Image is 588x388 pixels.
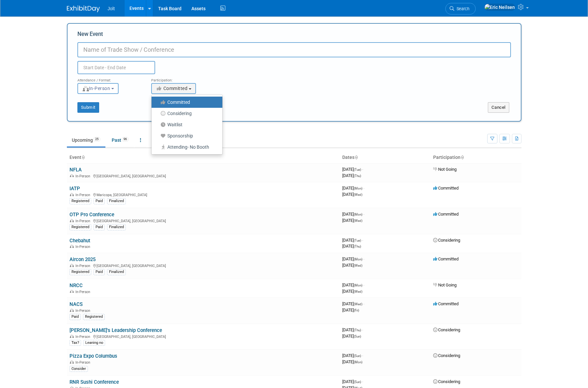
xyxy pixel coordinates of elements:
[362,379,363,384] span: -
[342,334,361,339] span: [DATE]
[445,3,476,15] a: Search
[77,42,511,57] input: Name of Trade Show / Conference
[93,137,100,142] span: 25
[342,289,362,294] span: [DATE]
[122,137,129,142] span: 96
[354,264,362,267] span: (Wed)
[354,174,361,178] span: (Thu)
[75,360,92,365] span: In-Person
[70,245,74,248] img: In-Person Event
[354,309,359,312] span: (Fri)
[342,218,362,223] span: [DATE]
[94,269,105,275] div: Paid
[342,256,364,261] span: [DATE]
[70,219,74,222] img: In-Person Event
[342,308,359,313] span: [DATE]
[342,173,361,178] span: [DATE]
[70,218,337,223] div: [GEOGRAPHIC_DATA], [GEOGRAPHIC_DATA]
[362,167,363,172] span: -
[354,155,358,160] a: Sort by Start Date
[155,109,216,118] label: Considering
[342,301,364,306] span: [DATE]
[70,301,83,307] a: NACS
[77,83,119,94] button: In-Person
[433,186,459,191] span: Committed
[70,192,337,197] div: Maricopa, [GEOGRAPHIC_DATA]
[75,193,92,197] span: In-Person
[354,335,361,338] span: (Sun)
[70,212,114,218] a: OTP Pro Conference
[342,379,363,384] span: [DATE]
[67,152,340,163] th: Event
[75,264,92,268] span: In-Person
[70,264,74,267] img: In-Person Event
[484,4,515,11] img: Eric Neilsen
[107,224,126,230] div: Finalized
[342,353,363,358] span: [DATE]
[70,379,119,385] a: RNR Sushi Conference
[354,213,362,216] span: (Mon)
[362,327,363,332] span: -
[433,379,460,384] span: Considering
[70,198,91,204] div: Registered
[433,212,459,217] span: Committed
[75,309,92,313] span: In-Person
[70,360,74,364] img: In-Person Event
[94,198,105,204] div: Paid
[454,6,469,11] span: Search
[461,155,464,160] a: Sort by Participation Type
[70,186,80,192] a: IATP
[70,327,162,333] a: [PERSON_NAME]'s Leadership Conference
[70,263,337,268] div: [GEOGRAPHIC_DATA], [GEOGRAPHIC_DATA]
[433,256,459,261] span: Committed
[70,167,82,173] a: NFLA
[342,263,362,268] span: [DATE]
[67,6,100,12] img: ExhibitDay
[342,192,362,197] span: [DATE]
[155,132,216,140] label: Sponsorship
[151,83,196,94] button: Committed
[342,283,364,287] span: [DATE]
[354,380,361,384] span: (Sun)
[363,186,364,191] span: -
[362,353,363,358] span: -
[70,340,81,346] div: Tax?
[70,224,91,230] div: Registered
[70,290,74,293] img: In-Person Event
[433,327,460,332] span: Considering
[77,74,141,83] div: Attendance / Format:
[70,174,74,177] img: In-Person Event
[77,61,155,74] input: Start Date - End Date
[354,187,362,190] span: (Mon)
[70,269,91,275] div: Registered
[75,290,92,294] span: In-Person
[431,152,521,163] th: Participation
[354,245,361,248] span: (Thu)
[363,212,364,217] span: -
[363,283,364,287] span: -
[354,302,362,306] span: (Wed)
[77,102,99,113] button: Submit
[354,193,362,196] span: (Wed)
[107,134,134,146] a: Past96
[433,167,457,172] span: Not Going
[155,120,216,129] label: Waitlist
[342,238,363,243] span: [DATE]
[83,314,105,320] div: Registered
[94,224,105,230] div: Paid
[70,193,74,196] img: In-Person Event
[107,198,126,204] div: Finalized
[354,328,361,332] span: (Thu)
[155,143,216,151] label: Attending- No Booth
[67,134,105,146] a: Upcoming25
[354,354,361,358] span: (Sun)
[81,155,85,160] a: Sort by Event Name
[70,334,337,339] div: [GEOGRAPHIC_DATA], [GEOGRAPHIC_DATA]
[362,238,363,243] span: -
[354,284,362,287] span: (Mon)
[354,168,361,171] span: (Tue)
[70,256,96,262] a: Aircon 2025
[70,335,74,338] img: In-Person Event
[354,219,362,223] span: (Wed)
[433,353,460,358] span: Considering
